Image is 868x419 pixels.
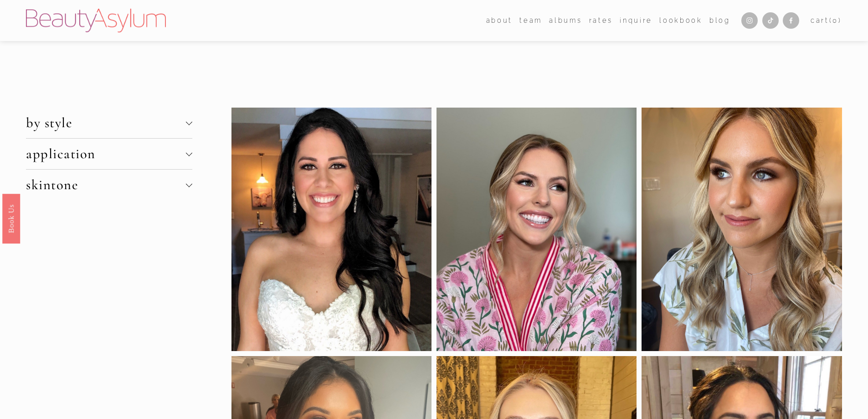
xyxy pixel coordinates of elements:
[486,14,513,27] a: folder dropdown
[486,15,513,26] span: about
[620,14,652,27] a: Inquire
[659,14,702,27] a: Lookbook
[741,12,758,29] a: Instagram
[829,16,842,24] span: ( )
[709,14,730,27] a: Blog
[26,114,185,131] span: by style
[2,193,20,243] a: Book Us
[762,12,779,29] a: TikTok
[832,16,838,24] span: 0
[549,14,582,27] a: albums
[589,14,613,27] a: Rates
[519,14,542,27] a: folder dropdown
[26,108,192,138] button: by style
[26,145,185,162] span: application
[519,15,542,26] span: team
[26,176,185,193] span: skintone
[811,15,842,26] a: 0 items in cart
[26,9,166,32] img: Beauty Asylum | Bridal Hair &amp; Makeup Charlotte &amp; Atlanta
[26,170,192,200] button: skintone
[783,12,799,29] a: Facebook
[26,139,192,169] button: application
